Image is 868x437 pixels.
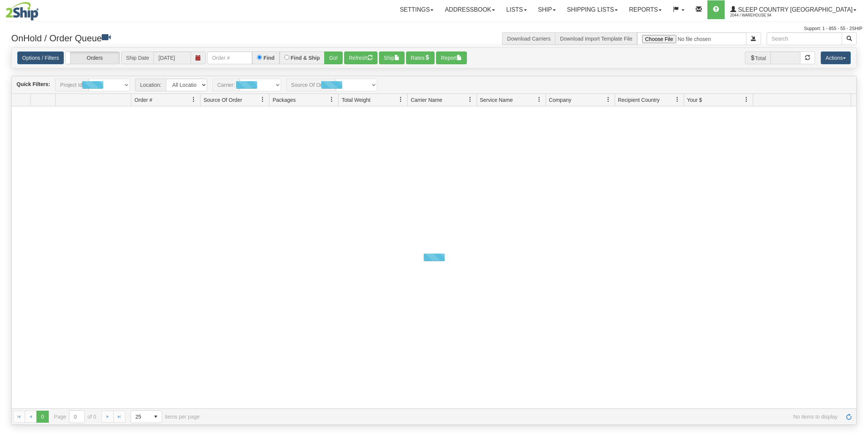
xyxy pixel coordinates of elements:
a: Addressbook [439,0,501,19]
a: Total Weight filter column settings [394,93,407,106]
span: No items to display [210,414,838,420]
span: Page 0 [36,411,48,423]
span: Order # [134,96,152,104]
input: Search [767,32,842,45]
label: Orders [66,52,119,64]
a: Source Of Order filter column settings [256,93,269,106]
span: Source Of Order [203,96,242,104]
a: Options / Filters [17,51,64,64]
a: Download Import Template File [560,36,632,42]
a: Your $ filter column settings [740,93,753,106]
a: Company filter column settings [602,93,615,106]
a: Refresh [843,411,855,423]
span: Company [549,96,572,104]
input: Order # [207,51,252,64]
a: Packages filter column settings [325,93,338,106]
button: Go! [324,51,343,64]
label: Find & Ship [291,55,320,60]
span: Ship Date [121,51,153,64]
input: Import [637,32,746,45]
span: Packages [272,96,295,104]
button: Ship [379,51,405,64]
button: Rates [406,51,435,64]
span: items per page [131,410,200,423]
span: Sleep Country [GEOGRAPHIC_DATA] [736,6,853,13]
a: Recipient Country filter column settings [671,93,684,106]
span: Total Weight [341,96,370,104]
h3: OnHold / Order Queue [11,32,429,43]
span: Total [745,51,771,64]
div: Support: 1 - 855 - 55 - 2SHIP [6,26,862,32]
a: Settings [394,0,439,19]
a: Order # filter column settings [187,93,200,106]
iframe: chat widget [851,180,867,257]
button: Report [436,51,467,64]
span: Service Name [480,96,513,104]
span: select [150,411,162,423]
a: Lists [501,0,532,19]
label: Find [263,55,275,60]
span: 2044 / Warehouse 94 [730,12,787,19]
a: Download Carriers [507,36,551,42]
a: Ship [533,0,561,19]
a: Carrier Name filter column settings [464,93,477,106]
a: Shipping lists [561,0,623,19]
a: Reports [623,0,667,19]
a: Service Name filter column settings [533,93,546,106]
span: 25 [135,413,145,420]
span: Page of 0 [54,410,96,423]
span: Your $ [687,96,702,104]
img: logo2044.jpg [6,2,39,21]
button: Refresh [344,51,378,64]
button: Search [842,32,857,45]
label: Quick Filters: [17,80,50,88]
span: Page sizes drop down [131,410,162,423]
span: Recipient Country [618,96,660,104]
span: Location: [135,79,166,91]
div: grid toolbar [12,76,856,94]
span: Carrier Name [411,96,442,104]
a: Sleep Country [GEOGRAPHIC_DATA] 2044 / Warehouse 94 [725,0,862,19]
button: Actions [821,51,851,64]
